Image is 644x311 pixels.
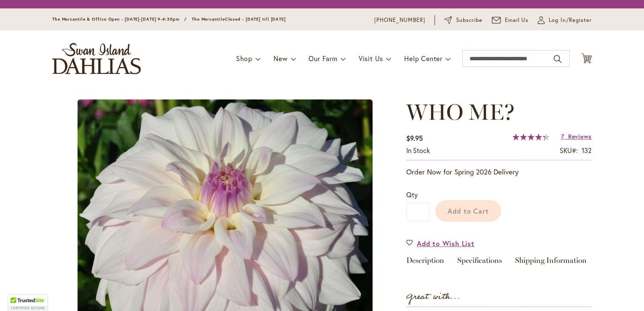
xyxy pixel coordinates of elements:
[406,257,592,269] div: Detailed Product Info
[406,257,444,269] a: Description
[274,54,287,63] span: New
[457,257,502,269] a: Specifications
[417,239,475,248] span: Add to Wish List
[492,16,529,24] a: Email Us
[52,16,225,22] span: The Mercantile & Office Open - [DATE]-[DATE] 9-4:30pm / The Mercantile
[406,146,430,155] span: In stock
[561,132,592,140] a: 7 Reviews
[444,16,483,24] a: Subscribe
[406,239,475,248] a: Add to Wish List
[582,146,592,155] div: 132
[225,16,286,22] span: Closed - [DATE] till [DATE]
[406,190,418,199] span: Qty
[236,54,252,63] span: Shop
[549,16,592,24] span: Log In/Register
[554,52,561,66] button: Search
[561,132,564,140] span: 7
[52,43,141,74] a: store logo
[309,54,337,63] span: Our Farm
[406,134,423,142] span: $9.95
[568,132,592,140] span: Reviews
[374,16,425,24] a: [PHONE_NUMBER]
[404,54,443,63] span: Help Center
[515,257,587,269] a: Shipping Information
[513,134,550,140] div: 88%
[560,146,578,155] strong: SKU
[359,54,383,63] span: Visit Us
[8,295,47,311] div: TrustedSite Certified
[406,146,430,155] div: Availability
[538,16,592,24] a: Log In/Register
[406,290,460,304] strong: Great with...
[456,16,483,24] span: Subscribe
[505,16,529,24] span: Email Us
[406,167,592,177] p: Order Now for Spring 2026 Delivery
[406,99,515,125] span: WHO ME?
